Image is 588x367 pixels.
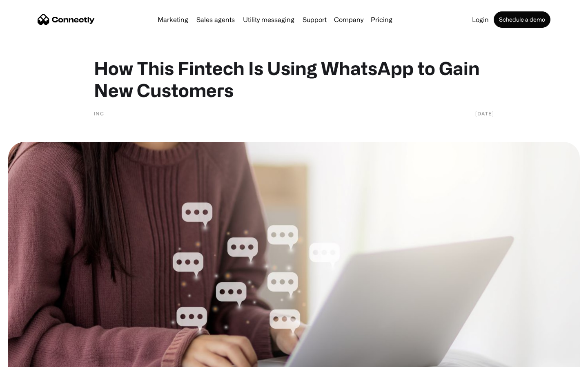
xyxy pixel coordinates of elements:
[334,14,363,25] div: Company
[16,353,49,364] ul: Language list
[299,16,330,23] a: Support
[475,109,494,117] div: [DATE]
[367,16,396,23] a: Pricing
[154,16,192,23] a: Marketing
[469,16,492,23] a: Login
[240,16,298,23] a: Utility messaging
[94,57,494,101] h1: How This Fintech Is Using WhatsApp to Gain New Customers
[94,109,104,117] div: INC
[193,16,238,23] a: Sales agents
[8,353,49,364] aside: Language selected: English
[494,11,550,28] a: Schedule a demo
